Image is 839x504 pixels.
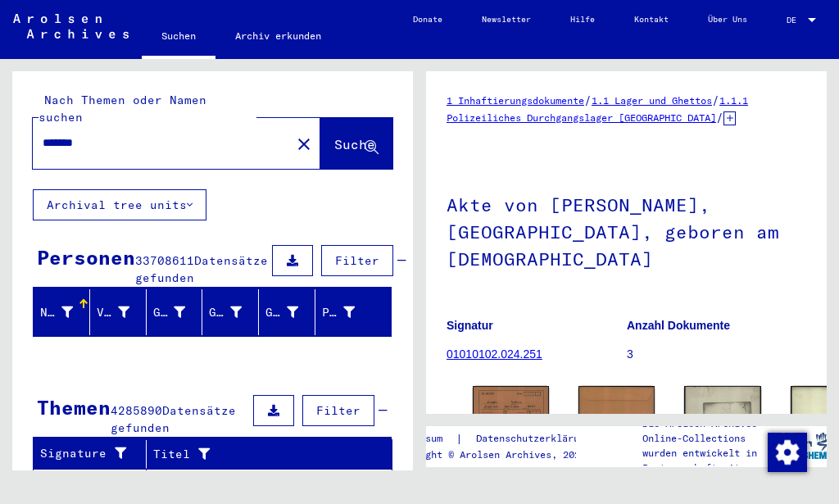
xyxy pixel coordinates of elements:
p: 3 [627,346,806,363]
img: 002.jpg [578,386,655,441]
div: | [391,430,610,447]
div: Vorname [97,304,129,321]
p: Die Arolsen Archives Online-Collections [642,416,777,446]
div: Signature [40,445,134,462]
h1: Akte von [PERSON_NAME], [GEOGRAPHIC_DATA], geboren am [DEMOGRAPHIC_DATA] [447,167,806,293]
img: Arolsen_neg.svg [13,14,129,39]
div: Nachname [40,304,73,321]
p: Copyright © Arolsen Archives, 2021 [391,447,610,462]
button: Filter [302,395,374,426]
img: 001.jpg [473,386,549,440]
div: Titel [153,446,360,463]
mat-header-cell: Geburtsname [147,289,203,335]
mat-header-cell: Vorname [90,289,147,335]
span: 33708611 [135,253,194,268]
a: Archiv erkunden [215,16,341,56]
button: Suche [320,118,392,169]
span: / [716,110,723,125]
span: Filter [316,403,361,418]
p: wurden entwickelt in Partnerschaft mit [642,446,777,475]
div: Signature [40,441,150,467]
div: Personen [37,243,135,272]
div: Vorname [97,299,150,325]
div: Prisoner # [322,299,375,325]
div: Geburt‏ [209,304,242,321]
b: Anzahl Dokumente [627,319,730,332]
span: Filter [335,253,379,268]
span: Suche [334,136,375,152]
a: 1.1 Lager und Ghettos [592,94,712,107]
button: Archival tree units [33,189,206,220]
img: 001.jpg [684,386,760,499]
div: Geburtsname [153,304,186,321]
span: DE [787,16,805,25]
mat-header-cell: Nachname [34,289,90,335]
span: / [584,93,592,107]
img: Zustimmung ändern [768,433,807,472]
div: Geburt‏ [209,299,262,325]
button: Filter [321,245,393,276]
mat-header-cell: Geburt‏ [202,289,259,335]
a: Suchen [142,16,215,59]
a: 1 Inhaftierungsdokumente [447,94,584,107]
span: Datensätze gefunden [135,253,268,285]
mat-label: Nach Themen oder Namen suchen [39,93,206,125]
div: Nachname [40,299,93,325]
mat-header-cell: Prisoner # [315,289,391,335]
div: Prisoner # [322,304,355,321]
b: Signatur [447,319,493,332]
div: Titel [153,441,376,467]
button: Clear [288,127,320,160]
mat-header-cell: Geburtsdatum [259,289,315,335]
a: 01010102.024.251 [447,347,542,361]
div: Geburtsdatum [265,299,319,325]
span: / [712,93,719,107]
div: Geburtsdatum [265,304,298,321]
div: Themen [37,393,111,422]
div: Geburtsname [153,299,206,325]
span: 4285890 [111,403,162,418]
span: Datensätze gefunden [111,403,236,435]
a: Datenschutzerklärung [463,430,610,447]
mat-icon: close [294,134,314,154]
